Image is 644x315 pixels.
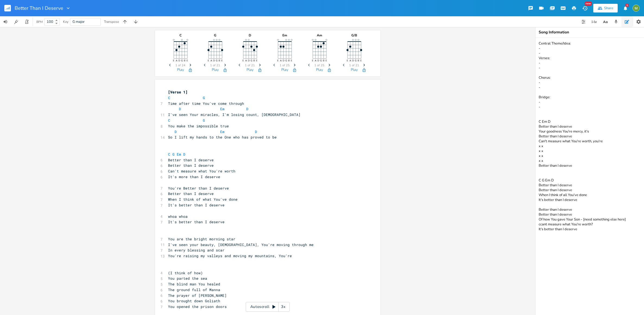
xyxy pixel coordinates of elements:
span: 1 of 21 [210,64,220,67]
span: Better than I deserve [168,163,214,168]
text: B [184,59,185,62]
div: D [236,34,264,37]
text: G [285,59,287,62]
span: 1 of 21 [349,64,359,67]
text: A [314,59,316,62]
span: D [175,129,177,134]
text: D [178,59,180,62]
button: New [579,3,590,13]
span: You opened the prison doors [168,304,227,309]
span: When I think of what You've done [168,197,238,202]
button: Play [316,68,323,73]
div: BPM [36,20,43,23]
text: B [323,59,324,62]
span: You make the impossible true [168,124,229,128]
text: G [250,59,252,62]
span: 1 of 24 [175,64,185,67]
button: 3 [620,3,631,13]
text: A [280,59,282,62]
text: B [357,59,359,62]
text: D [213,59,215,62]
span: I've seen your beauty, [DEMOGRAPHIC_DATA], You're moving through me [168,242,314,247]
text: D [317,59,319,62]
button: Play [281,68,288,73]
span: It's better than I deserve [168,219,225,224]
div: G [202,34,229,37]
text: G [216,59,217,62]
span: You parted the sea [168,276,207,281]
text: E [346,59,348,62]
text: E [291,59,292,62]
text: B [218,59,220,62]
span: C [168,118,170,123]
div: Autoscroll [246,302,290,312]
span: D [246,106,248,111]
span: 1 of 21 [245,64,255,67]
span: It's better than I deserve [168,203,225,207]
text: D [248,59,250,62]
span: The ground full of Manna [168,287,220,292]
span: G [203,95,205,100]
span: 1 of 25 [314,64,324,67]
span: whoa whoa [168,214,188,219]
span: Better than I deserve [168,157,214,162]
span: Time after time You've come through [168,101,244,106]
textarea: Central Theme/Idea: - - Verses: - - Chorus: - - Bridge: - - C Em D Better than I deserve Your goo... [535,38,644,315]
span: Better than I deserve [168,191,214,196]
span: (I think of how) [168,270,203,275]
text: D [282,59,284,62]
span: [Verse 1] [168,90,188,94]
span: In every blessing and scar [168,248,225,253]
button: Play [177,68,184,73]
button: Share [593,4,618,12]
span: 1 of 25 [280,64,290,67]
span: It's more than I deserve [168,174,220,179]
text: A [245,59,247,62]
span: D [255,129,257,134]
span: C [168,152,170,157]
div: New [585,2,592,6]
text: E [242,59,244,62]
text: D [352,59,354,62]
span: You are the bright morning star [168,237,235,241]
text: G [181,59,183,62]
span: G [172,152,175,157]
span: Em [220,129,225,134]
text: E [360,59,361,62]
span: C [168,95,170,100]
div: C [167,34,194,37]
span: Em [220,106,225,111]
span: You're Better than I deserve [168,186,229,191]
text: A [349,59,351,62]
text: E [173,59,174,62]
span: The prayer of [PERSON_NAME] [168,293,227,298]
text: E [325,59,327,62]
span: D [179,106,181,111]
div: Em [271,34,298,37]
button: Play [247,68,254,73]
span: You brought down Goliath [168,298,220,303]
div: Share [604,6,613,11]
span: Better Than I Deserve [15,6,63,11]
span: D [183,152,185,157]
button: Play [212,68,219,73]
text: E [207,59,209,62]
text: G [355,59,356,62]
div: 3x [279,302,288,312]
div: G/B [341,34,368,37]
span: The blind man You healed [168,282,220,286]
text: A [175,59,177,62]
div: Song Information [539,30,641,34]
span: I've seen Your miracles, I'm losing count, [DEMOGRAPHIC_DATA] [168,112,301,117]
text: G [320,59,322,62]
span: G major [72,19,85,24]
button: Play [351,68,358,73]
text: E [256,59,257,62]
text: E [221,59,222,62]
text: A [210,59,212,62]
text: E [277,59,278,62]
text: B [288,59,289,62]
span: Em [177,152,181,157]
span: G [203,118,205,123]
text: B [253,59,255,62]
